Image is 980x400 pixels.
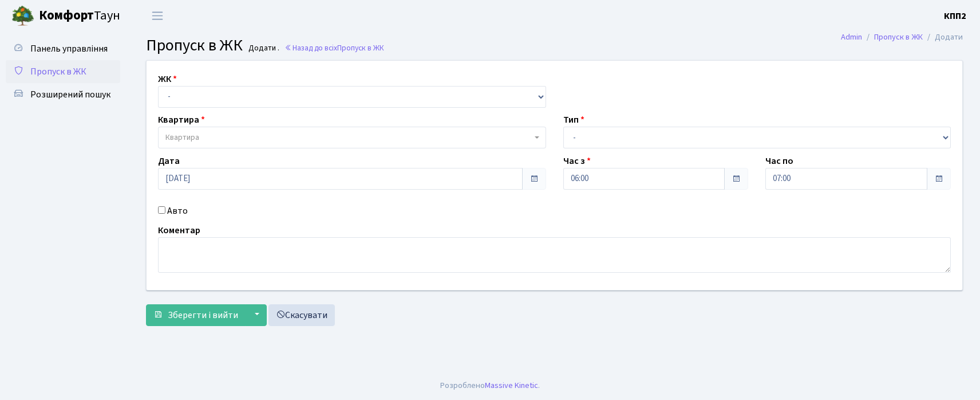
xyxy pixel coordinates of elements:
button: Зберегти і вийти [146,304,246,326]
nav: breadcrumb [824,25,980,49]
span: Квартира [165,132,199,143]
a: Admin [841,31,862,43]
span: Зберегти і вийти [168,309,238,321]
a: Панель управління [6,37,120,60]
label: Дата [158,154,180,168]
b: КПП2 [944,10,966,22]
span: Таун [39,6,120,26]
label: Час по [765,154,793,168]
a: Massive Kinetic [485,379,538,391]
span: Пропуск в ЖК [337,42,384,53]
span: Пропуск в ЖК [146,34,243,57]
label: Авто [167,204,188,218]
span: Розширений пошук [30,88,110,101]
span: Пропуск в ЖК [30,65,86,78]
label: Коментар [158,223,200,237]
div: Розроблено . [440,379,540,392]
a: Пропуск в ЖК [6,60,120,83]
b: Комфорт [39,6,94,25]
label: ЖК [158,72,177,86]
a: Скасувати [268,304,335,326]
span: Панель управління [30,42,108,55]
a: Назад до всіхПропуск в ЖК [284,42,384,53]
a: КПП2 [944,9,966,23]
li: Додати [923,31,963,44]
label: Час з [563,154,591,168]
img: logo.png [11,5,34,28]
small: Додати . [246,44,279,53]
button: Переключити навігацію [143,6,172,25]
a: Пропуск в ЖК [874,31,923,43]
a: Розширений пошук [6,83,120,106]
label: Тип [563,113,584,127]
label: Квартира [158,113,205,127]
